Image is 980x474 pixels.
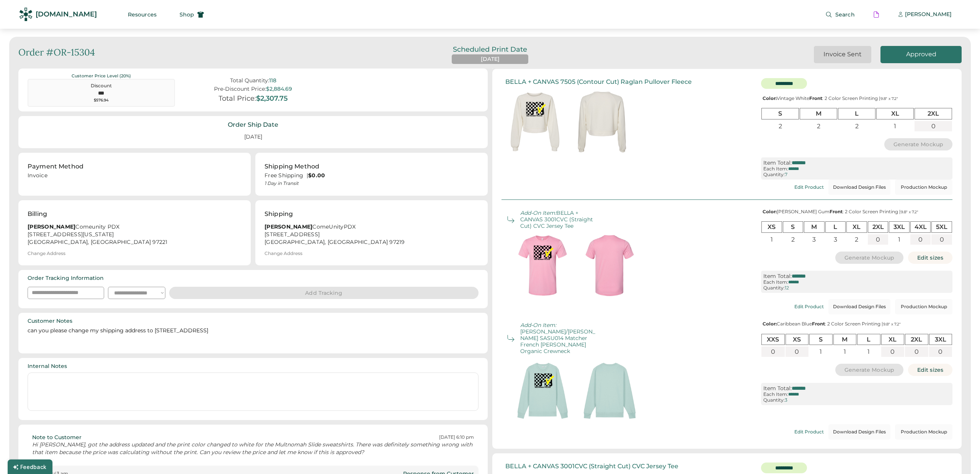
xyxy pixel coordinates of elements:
div: M [833,334,857,345]
div: 1 Day in Transit [265,180,479,186]
div: BELLA + CANVAS 3001CVC (Straight Cut) CVC Jersey Tee [505,463,678,470]
div: 0 [905,347,928,357]
div: Invoice Sent [823,50,862,59]
div: [PERSON_NAME]/[PERSON_NAME] SASU014 Matcher French [PERSON_NAME] Organic Crewneck [520,322,597,354]
button: Edit sizes [908,364,952,376]
div: Total Price: [219,95,256,103]
div: [DATE] [481,56,500,63]
font: 9.8" x 7.2" [880,96,898,101]
div: XS [786,334,809,345]
div: $576.94 [33,98,170,103]
div: M [804,221,825,232]
div: 4XL [910,221,931,232]
div: 7 [785,172,787,177]
img: Rendered Logo - Screens [19,8,33,21]
div: Comeunity PDX [STREET_ADDRESS][US_STATE] [GEOGRAPHIC_DATA], [GEOGRAPHIC_DATA] 97221 [28,223,242,246]
div: 2 [800,121,837,131]
div: [DATE] 6:10 pm [439,434,474,441]
button: Production Mockup [895,299,952,314]
div: Each Item: [763,392,788,397]
em: Add-On Item: [520,322,556,329]
div: Item Total: [763,160,792,166]
div: Quantity: [763,285,785,291]
div: Change Address [265,251,302,256]
div: 0 [915,121,952,131]
div: XL [876,108,914,119]
div: XL [846,221,867,232]
div: Scheduled Print Date [442,46,538,53]
div: 12 [785,285,789,291]
span: Shop [180,12,194,17]
div: Invoice [28,172,242,181]
img: generate-image [576,232,643,299]
button: Download Design Files [828,299,890,314]
div: 0 [786,347,809,357]
span: Search [835,12,855,17]
div: 118 [269,77,276,84]
div: 2 [783,234,804,245]
div: 0 [931,234,952,245]
div: 1 [857,347,880,357]
div: XL [881,334,905,345]
div: M [800,108,837,119]
div: 3XL [889,221,910,232]
div: 3 [804,234,825,245]
div: 0 [761,347,785,357]
strong: Front [812,321,825,327]
div: Each Item: [763,166,788,172]
div: 3 [825,234,846,245]
div: Shipping [265,209,293,219]
div: Edit Product [794,429,824,435]
div: 1 [876,121,914,131]
strong: Front [830,209,843,214]
div: 0 [910,234,931,245]
div: 1 [761,234,782,245]
strong: Color: [763,95,777,101]
div: 3 [785,397,787,403]
strong: Front [809,95,822,101]
img: generate-image [509,357,576,424]
div: Internal Notes [28,363,67,370]
button: Resources [119,7,166,22]
div: Total Quantity: [230,77,269,84]
div: BELLA + CANVAS 7505 (Contour Cut) Raglan Pullover Fleece [505,78,692,85]
div: S [809,334,833,345]
iframe: Front Chat [944,440,977,472]
div: Item Total: [763,385,792,392]
div: Order Tracking Information [28,275,104,282]
div: 0 [868,234,889,245]
div: Item Total: [763,273,792,279]
div: Billing [28,209,47,219]
font: 9.8" x 7.2" [883,322,901,327]
div: Edit Product [794,304,824,309]
div: 2XL [905,334,928,345]
div: ComeUnityPDX [STREET_ADDRESS] [GEOGRAPHIC_DATA], [GEOGRAPHIC_DATA] 97219 [265,223,479,246]
div: 2 [761,121,799,131]
div: Payment Method [28,162,83,171]
strong: [PERSON_NAME] [28,223,75,230]
div: Customer Price Level (20%) [28,73,175,79]
div: [PERSON_NAME] Gum : 2 Color Screen Printing | [761,209,952,214]
div: Customer Notes [28,317,72,325]
button: Production Mockup [895,180,952,195]
div: XXS [761,334,785,345]
button: Shop [170,7,213,22]
img: generate-image [501,88,568,155]
div: 2XL [868,221,889,232]
div: 3XL [929,334,952,345]
div: S [761,108,799,119]
strong: $0.00 [308,172,325,179]
div: 1 [809,347,833,357]
div: Hi [PERSON_NAME], got the address updated and the print color changed to white for the Multnomah ... [32,441,474,456]
div: Approved [890,50,952,59]
div: 0 [929,347,952,357]
div: Note to Customer [32,434,82,441]
div: Order Ship Date [228,121,278,129]
div: Each Item: [763,279,788,285]
div: Order #OR-15304 [18,46,95,59]
div: Discount [33,83,170,89]
img: generate-image [576,357,643,424]
div: $2,884.69 [266,86,292,92]
div: $2,307.75 [256,95,288,103]
div: BELLA + CANVAS 3001CVC (Straight Cut) CVC Jersey Tee [520,210,597,229]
